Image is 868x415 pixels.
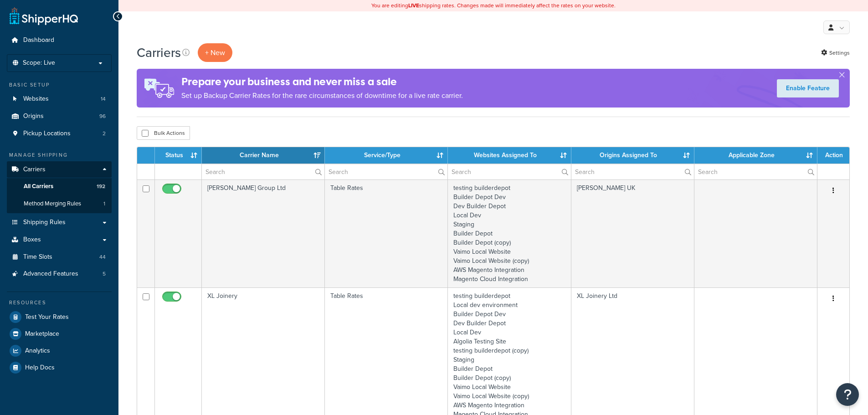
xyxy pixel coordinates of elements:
a: ShipperHQ Home [10,7,78,25]
span: Analytics [25,347,50,355]
th: Websites Assigned To: activate to sort column ascending [448,147,571,164]
a: Analytics [7,343,112,359]
li: All Carriers [7,178,112,195]
li: Pickup Locations [7,125,112,142]
li: Advanced Features [7,266,112,282]
span: 96 [99,113,106,120]
span: Pickup Locations [23,130,71,138]
div: Resources [7,299,112,307]
b: LIVE [408,1,419,10]
span: Time Slots [23,253,52,261]
span: 1 [103,200,105,208]
li: Websites [7,91,112,108]
span: 192 [97,183,105,190]
span: 5 [103,270,106,278]
h4: Prepare your business and never miss a sale [181,74,463,89]
a: Settings [821,46,850,59]
li: Method Merging Rules [7,195,112,212]
a: Pickup Locations 2 [7,125,112,142]
span: 2 [103,130,106,138]
a: Help Docs [7,359,112,376]
span: Origins [23,113,44,120]
button: Bulk Actions [137,126,190,140]
th: Status: activate to sort column ascending [155,147,202,164]
div: Basic Setup [7,81,112,89]
a: Origins 96 [7,108,112,125]
li: Time Slots [7,249,112,266]
input: Search [571,164,694,179]
li: Carriers [7,161,112,213]
span: All Carriers [24,183,53,190]
td: testing builderdepot Builder Depot Dev Dev Builder Depot Local Dev Staging Builder Depot Builder ... [448,179,571,287]
span: Test Your Rates [25,313,69,321]
a: Test Your Rates [7,309,112,325]
button: + New [198,43,232,62]
span: Marketplace [25,330,59,338]
span: Dashboard [23,36,54,44]
th: Service/Type: activate to sort column ascending [325,147,448,164]
a: Marketplace [7,326,112,342]
span: Advanced Features [23,270,78,278]
span: Boxes [23,236,41,244]
th: Carrier Name: activate to sort column ascending [202,147,325,164]
a: Boxes [7,231,112,248]
span: Shipping Rules [23,219,66,226]
input: Search [202,164,324,179]
a: Shipping Rules [7,214,112,231]
th: Origins Assigned To: activate to sort column ascending [571,147,694,164]
span: Method Merging Rules [24,200,81,208]
a: All Carriers 192 [7,178,112,195]
th: Applicable Zone: activate to sort column ascending [694,147,817,164]
span: Carriers [23,166,46,174]
a: Method Merging Rules 1 [7,195,112,212]
div: Manage Shipping [7,151,112,159]
td: [PERSON_NAME] Group Ltd [202,179,325,287]
td: [PERSON_NAME] UK [571,179,694,287]
span: Scope: Live [23,59,55,67]
td: Table Rates [325,179,448,287]
span: Websites [23,95,49,103]
span: 44 [99,253,106,261]
img: ad-rules-rateshop-fe6ec290ccb7230408bd80ed9643f0289d75e0ffd9eb532fc0e269fcd187b520.png [137,69,181,108]
a: Advanced Features 5 [7,266,112,282]
h1: Carriers [137,44,181,61]
input: Search [694,164,817,179]
li: Origins [7,108,112,125]
a: Time Slots 44 [7,249,112,266]
button: Open Resource Center [836,383,859,406]
span: Help Docs [25,364,55,372]
a: Websites 14 [7,91,112,108]
span: 14 [101,95,106,103]
a: Enable Feature [777,79,839,97]
input: Search [325,164,447,179]
a: Dashboard [7,32,112,49]
input: Search [448,164,570,179]
a: Carriers [7,161,112,178]
p: Set up Backup Carrier Rates for the rare circumstances of downtime for a live rate carrier. [181,89,463,102]
th: Action [817,147,849,164]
